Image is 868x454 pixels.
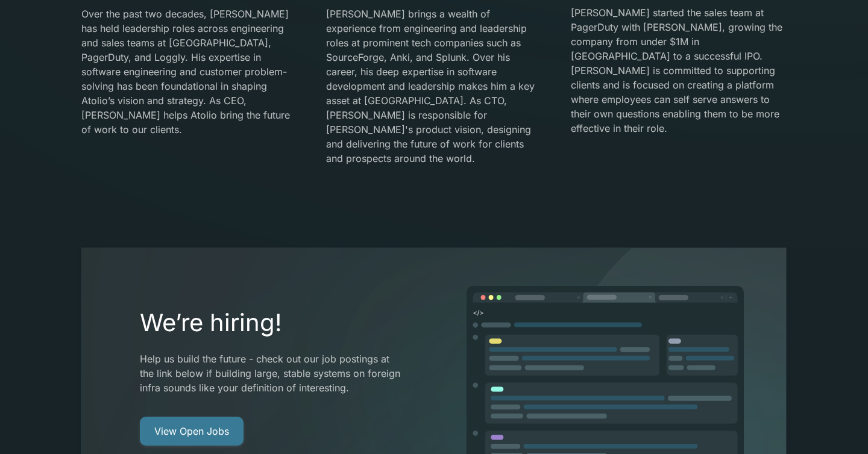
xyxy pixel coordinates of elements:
p: [PERSON_NAME] started the sales team at PagerDuty with [PERSON_NAME], growing the company from un... [571,5,787,135]
p: Help us build the future - check out our job postings at the link below if building large, stable... [140,352,404,395]
p: Over the past two decades, [PERSON_NAME] has held leadership roles across engineering and sales t... [81,7,297,137]
h2: We’re hiring! [140,308,404,337]
p: [PERSON_NAME] brings a wealth of experience from engineering and leadership roles at prominent te... [326,7,542,166]
a: View Open Jobs [140,417,244,446]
